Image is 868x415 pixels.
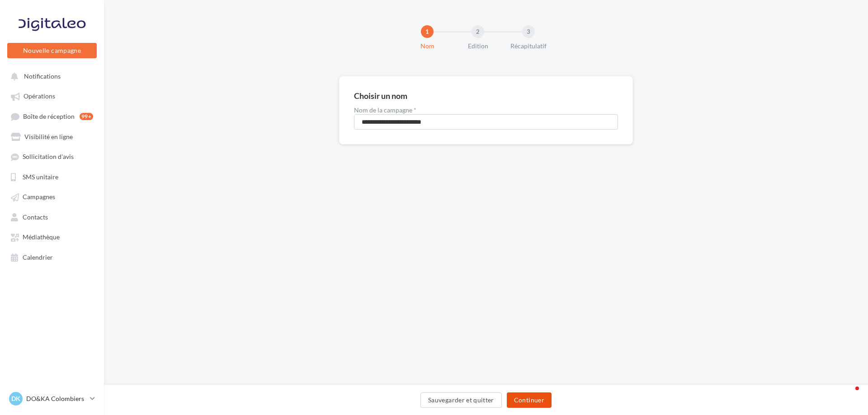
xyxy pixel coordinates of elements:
[5,168,99,185] a: SMS unitaire
[24,133,73,140] span: Visibilité en ligne
[11,394,20,403] span: DK
[5,249,99,265] a: Calendrier
[24,72,61,80] span: Notifications
[5,88,99,104] a: Opérations
[507,392,552,408] button: Continuer
[7,43,97,58] button: Nouvelle campagne
[26,394,86,403] p: DO&KA Colombiers
[5,68,95,84] button: Notifications
[420,392,502,408] button: Sauvegarder et quitter
[5,148,99,164] a: Sollicitation d'avis
[354,92,407,100] div: Choisir un nom
[5,108,99,125] a: Boîte de réception99+
[23,173,58,181] span: SMS unitaire
[837,384,859,406] iframe: Intercom live chat
[500,42,557,51] div: Récapitulatif
[5,188,99,205] a: Campagnes
[354,107,618,113] label: Nom de la campagne *
[472,25,484,38] div: 2
[522,25,535,38] div: 3
[23,112,75,120] span: Boîte de réception
[5,228,99,245] a: Médiathèque
[24,93,55,100] span: Opérations
[398,42,456,51] div: Nom
[23,253,53,261] span: Calendrier
[5,209,99,225] a: Contacts
[80,113,93,120] div: 99+
[449,42,507,51] div: Edition
[23,233,60,241] span: Médiathèque
[421,25,434,38] div: 1
[23,153,74,161] span: Sollicitation d'avis
[5,128,99,145] a: Visibilité en ligne
[7,390,97,407] a: DK DO&KA Colombiers
[23,213,48,221] span: Contacts
[23,193,55,201] span: Campagnes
